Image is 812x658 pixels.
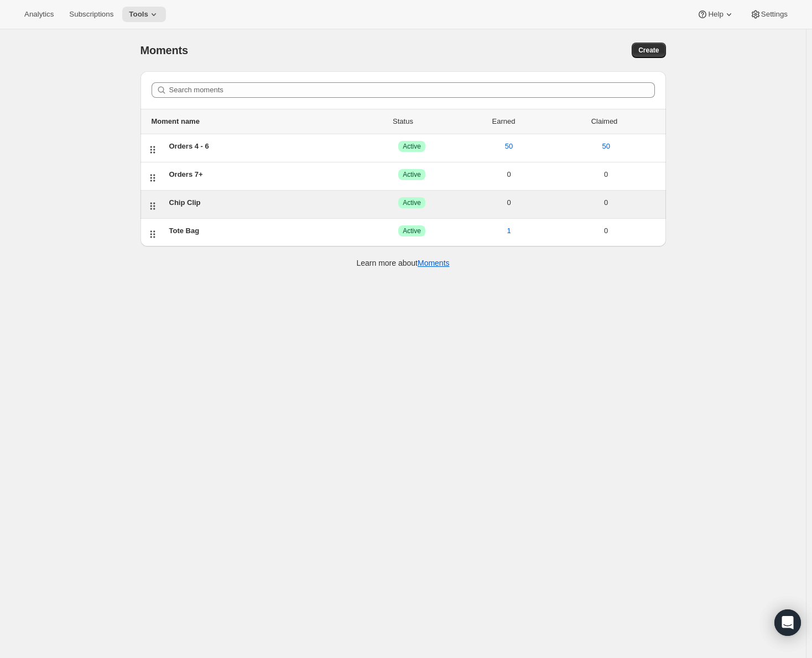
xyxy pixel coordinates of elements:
button: Tools [122,7,166,22]
div: Chip Clip [169,197,363,208]
input: Search moments [169,82,655,98]
span: 50 [602,141,610,152]
button: Settings [743,7,794,22]
button: Help [690,7,741,22]
span: Active [403,142,421,151]
span: Active [403,198,421,207]
button: 1 [500,222,517,240]
button: Subscriptions [63,7,120,22]
div: 0 [558,169,655,180]
button: Create [632,43,665,58]
div: 0 [460,197,558,208]
div: Tote Bag [169,225,363,236]
button: 50 [595,138,616,155]
span: 1 [507,225,511,236]
div: Earned [454,116,554,127]
div: Open Intercom Messenger [774,609,801,636]
div: 0 [558,225,655,236]
span: Analytics [24,10,54,19]
div: 0 [558,197,655,208]
span: Create [638,46,659,55]
div: 0 [460,169,558,180]
span: Settings [761,10,788,19]
div: Orders 4 - 6 [169,141,363,152]
span: 50 [505,141,513,152]
button: Analytics [18,7,60,22]
div: Claimed [554,116,655,127]
div: Status [353,116,454,127]
span: Subscriptions [69,10,113,19]
div: Orders 7+ [169,169,363,180]
span: Moments [140,44,188,56]
span: Active [403,170,421,179]
span: Active [403,227,421,235]
span: Help [708,10,723,19]
div: Moment name [152,116,353,127]
span: Tools [129,10,148,19]
button: 50 [498,138,519,155]
a: Moments [418,259,450,267]
p: Learn more about [356,257,449,269]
